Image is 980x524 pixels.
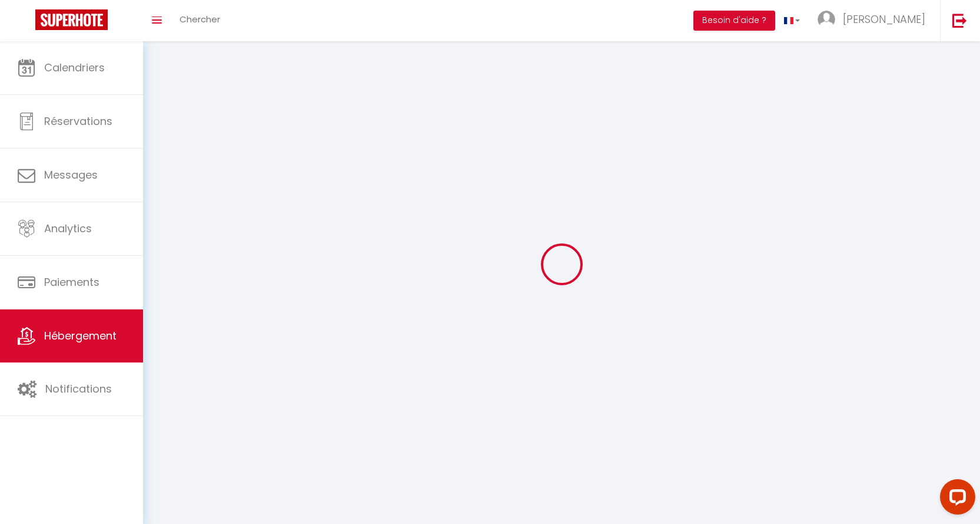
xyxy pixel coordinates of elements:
span: Calendriers [44,60,105,75]
iframe: LiveChat chat widget [931,474,980,524]
span: Chercher [180,13,220,25]
img: logout [952,13,967,28]
span: Notifications [45,381,112,396]
span: Paiements [44,275,99,289]
span: Messages [44,167,98,182]
span: [PERSON_NAME] [843,12,925,27]
img: ... [818,11,835,28]
span: Réservations [44,114,112,128]
button: Besoin d'aide ? [693,11,775,31]
img: Super Booking [35,9,108,30]
span: Hébergement [44,328,117,343]
span: Analytics [44,221,92,236]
